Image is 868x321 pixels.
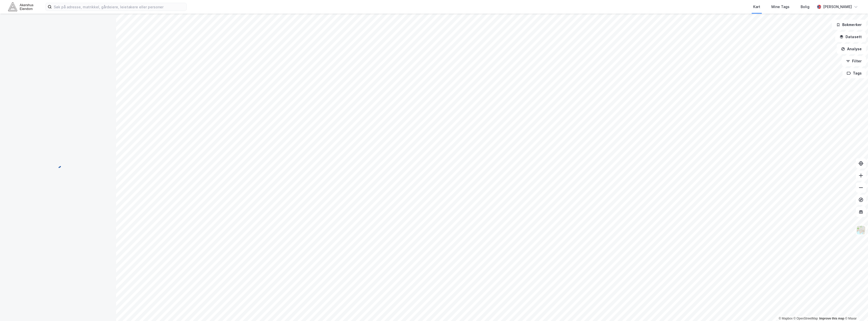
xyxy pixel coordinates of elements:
button: Bokmerker [832,20,866,30]
div: Bolig [801,4,809,10]
div: Kontrollprogram for chat [843,297,868,321]
button: Datasett [835,32,866,42]
a: OpenStreetMap [794,317,818,320]
div: [PERSON_NAME] [823,4,852,10]
button: Tags [843,68,866,78]
img: spinner.a6d8c91a73a9ac5275cf975e30b51cfb.svg [54,160,62,168]
img: Z [856,225,866,235]
input: Søk på adresse, matrikkel, gårdeiere, leietakere eller personer [52,3,186,11]
button: Filter [842,56,866,66]
a: Improve this map [819,317,844,320]
div: Mine Tags [771,4,790,10]
iframe: Chat Widget [843,297,868,321]
button: Analyse [837,44,866,54]
div: Kart [753,4,760,10]
img: akershus-eiendom-logo.9091f326c980b4bce74ccdd9f866810c.svg [8,2,33,11]
a: Mapbox [779,317,793,320]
